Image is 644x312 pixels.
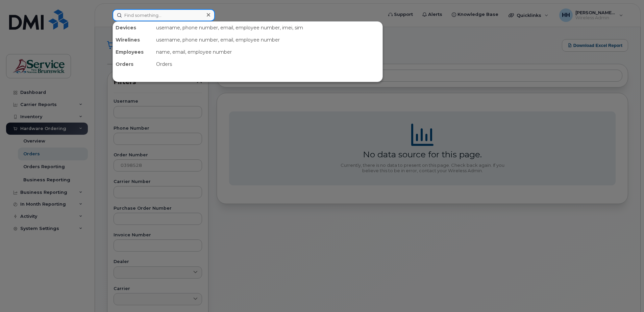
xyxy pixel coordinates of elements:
[113,58,153,70] div: Orders
[153,46,382,58] div: name, email, employee number
[113,46,153,58] div: Employees
[113,34,153,46] div: Wirelines
[153,22,382,34] div: username, phone number, email, employee number, imei, sim
[153,58,382,70] div: Orders
[153,34,382,46] div: username, phone number, email, employee number
[113,22,153,34] div: Devices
